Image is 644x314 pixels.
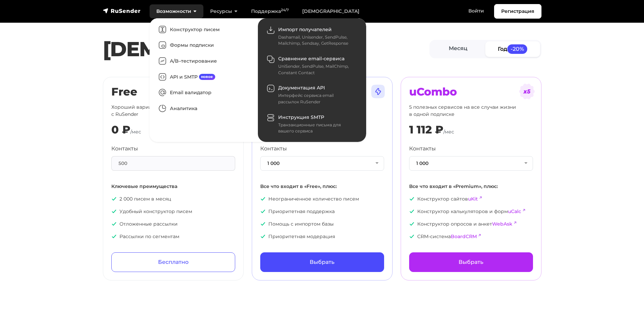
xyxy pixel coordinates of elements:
label: Контакты [260,145,287,153]
a: Войти [462,4,491,18]
p: Конструктор сайтов [409,195,533,203]
label: Контакты [111,145,138,153]
a: uCalc [508,208,521,214]
h2: uCombo [409,85,533,98]
a: A/B–тестирование [153,53,254,69]
span: Инструкция SMTP [278,114,324,120]
p: Помощь с импортом базы [260,221,384,228]
button: 1 000 [409,156,533,171]
img: icon-ok.svg [409,234,415,239]
p: Приоритетная поддержка [260,208,384,215]
div: Транзакционные письма для вашего сервиса [278,122,355,134]
p: Неограниченное количество писем [260,195,384,203]
button: 1 000 [260,156,384,171]
label: Контакты [409,145,436,153]
img: icon-ok.svg [260,209,266,214]
a: WebAsk [492,221,512,227]
img: tarif-premium.svg [370,83,386,100]
div: 1 112 ₽ [409,123,443,136]
p: Удобный конструктор писем [111,208,235,215]
a: uKit [468,196,478,202]
p: Все что входит в «Free», плюс: [260,183,384,190]
a: Конструктор писем [153,22,254,38]
a: Формы подписки [153,38,254,54]
div: UniSender, SendPulse, MailChimp, Constant Contact [278,63,355,76]
a: Год [485,41,540,57]
div: 0 ₽ [111,123,130,136]
a: Поддержка24/7 [244,4,295,18]
p: Все что входит в «Premium», плюс: [409,183,533,190]
span: Документация API [278,85,325,91]
a: [DEMOGRAPHIC_DATA] [295,4,366,18]
h2: Free [111,85,235,98]
img: icon-ok.svg [409,221,415,227]
h1: [DEMOGRAPHIC_DATA] [103,37,429,61]
img: icon-ok.svg [260,196,266,202]
img: icon-ok.svg [111,221,117,227]
p: Приоритетная модерация [260,233,384,240]
a: Email валидатор [153,85,254,101]
p: Отложенные рассылки [111,221,235,228]
a: Документация API Интерфейс сервиса email рассылок RuSender [261,80,363,109]
p: Конструктор калькуляторов и форм [409,208,533,215]
a: Выбрать [260,252,384,272]
p: 5 полезных сервисов на все случаи жизни в одной подписке [409,104,533,118]
a: Импорт получателей Dashamail, Unisender, SendPulse, Mailchimp, Sendsay, GetResponse [261,22,363,51]
span: Сравнение email-сервиса [278,56,345,62]
img: RuSender [103,7,141,14]
div: Dashamail, Unisender, SendPulse, Mailchimp, Sendsay, GetResponse [278,34,355,47]
p: CRM-система [409,233,533,240]
sup: 24/7 [281,8,289,12]
a: BoardCRM [451,233,477,239]
a: Регистрация [494,4,541,19]
span: /мес [130,129,141,135]
span: -20% [507,44,528,54]
img: icon-ok.svg [409,209,415,214]
span: новое [199,74,216,80]
img: tarif-ucombo.svg [519,83,535,100]
img: icon-ok.svg [260,221,266,227]
p: Рассылки по сегментам [111,233,235,240]
a: Аналитика [153,101,254,117]
a: Ресурсы [203,4,244,18]
img: icon-ok.svg [111,234,117,239]
img: icon-ok.svg [409,196,415,202]
p: Ключевые преимущества [111,183,235,190]
a: Месяц [431,41,486,57]
span: Импорт получателей [278,26,332,33]
img: icon-ok.svg [111,209,117,214]
div: Интерфейс сервиса email рассылок RuSender [278,92,355,105]
a: Возможности [150,4,203,18]
a: Сравнение email-сервиса UniSender, SendPulse, MailChimp, Constant Contact [261,51,363,80]
a: Инструкция SMTP Транзакционные письма для вашего сервиса [261,109,363,139]
a: Выбрать [409,252,533,272]
p: Хороший вариант, чтобы ознакомиться с RuSender [111,104,235,118]
p: Конструктор опросов и анкет [409,221,533,228]
a: Бесплатно [111,252,235,272]
img: icon-ok.svg [111,196,117,202]
p: 2 000 писем в месяц [111,195,235,203]
span: /мес [443,129,454,135]
a: API и SMTPновое [153,69,254,85]
img: icon-ok.svg [260,234,266,239]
